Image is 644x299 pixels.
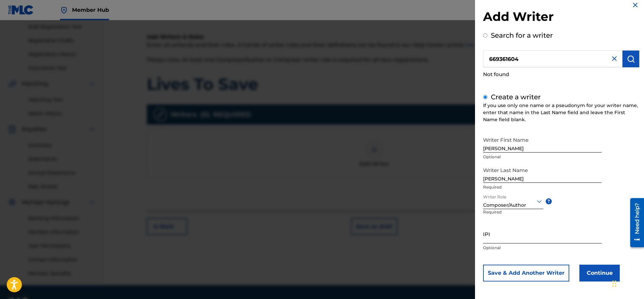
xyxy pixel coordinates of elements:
div: Not found [483,67,639,82]
button: Save & Add Another Writer [483,265,569,281]
label: Create a writer [491,93,541,101]
h2: Add Writer [483,9,639,26]
img: Top Rightsholder [60,6,68,14]
div: If you use only one name or a pseudonym for your writer name, enter that name in the Last Name fi... [483,102,639,123]
p: Optional [483,245,602,251]
p: Required [483,209,506,224]
p: Required [483,184,602,190]
img: close [610,55,618,63]
iframe: Resource Center [625,196,644,250]
span: Member Hub [72,6,109,14]
img: Search Works [627,55,635,63]
p: Optional [483,154,602,160]
span: ? [546,198,552,204]
div: Drag [612,273,616,294]
iframe: Chat Widget [610,267,644,299]
button: Continue [579,265,620,281]
img: MLC Logo [8,5,34,15]
label: Search for a writer [491,31,553,39]
input: Search writer's name or IPI Number [483,51,622,67]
